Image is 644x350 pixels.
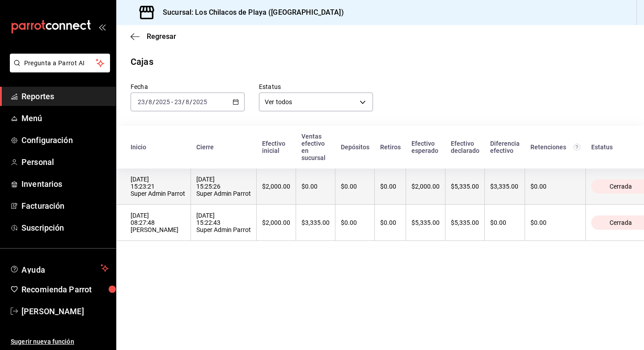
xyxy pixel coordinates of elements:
span: / [145,98,148,105]
span: / [153,98,155,105]
span: Regresar [147,32,176,41]
div: $0.00 [530,183,580,190]
div: $5,335.00 [411,219,440,226]
div: Depósitos [341,143,369,151]
div: $3,335.00 [301,219,330,226]
div: $2,000.00 [262,219,290,226]
div: $5,335.00 [451,219,479,226]
div: $5,335.00 [451,183,479,190]
span: Ayuda [21,263,97,274]
div: Efectivo declarado [451,140,479,154]
span: / [182,98,185,105]
input: -- [174,98,182,105]
label: Estatus [259,84,373,90]
span: Configuración [21,134,109,146]
div: $2,000.00 [262,183,290,190]
a: Pregunta a Parrot AI [6,65,110,74]
span: Inventarios [21,178,109,190]
div: Diferencia efectivo [490,140,520,154]
div: $0.00 [490,219,519,226]
div: Efectivo esperado [411,140,440,154]
label: Fecha [131,84,245,90]
div: [DATE] 08:27:48 [PERSON_NAME] [131,212,185,233]
div: Cajas [131,55,153,68]
div: $0.00 [530,219,580,226]
span: Cerrada [606,183,636,190]
div: $0.00 [301,183,330,190]
div: [DATE] 15:25:26 Super Admin Parrot [196,176,251,197]
span: Personal [21,156,109,168]
div: [DATE] 15:22:43 Super Admin Parrot [196,212,251,233]
button: open_drawer_menu [98,23,106,30]
span: Facturación [21,200,109,212]
div: Ver todos [259,93,373,111]
span: - [171,98,173,105]
svg: Total de retenciones de propinas registradas [573,143,580,151]
span: Cerrada [606,219,636,226]
div: Retenciones [530,143,580,151]
div: $0.00 [341,219,369,226]
input: ---- [155,98,170,105]
div: $0.00 [341,183,369,190]
span: [PERSON_NAME] [21,305,109,317]
input: -- [185,98,190,105]
div: Inicio [131,143,186,151]
input: -- [148,98,153,105]
span: / [190,98,192,105]
div: $0.00 [380,183,400,190]
button: Pregunta a Parrot AI [10,54,110,72]
div: [DATE] 15:23:21 Super Admin Parrot [131,176,185,197]
span: Suscripción [21,222,109,234]
input: -- [137,98,145,105]
div: Retiros [380,143,401,151]
button: Regresar [131,32,176,41]
span: Menú [21,112,109,124]
div: $2,000.00 [411,183,440,190]
span: Reportes [21,90,109,102]
div: $3,335.00 [490,183,519,190]
div: Efectivo inicial [262,140,291,154]
div: $0.00 [380,219,400,226]
span: Sugerir nueva función [11,337,109,346]
div: Ventas efectivo en sucursal [301,133,330,161]
h3: Sucursal: Los Chilacos de Playa ([GEOGRAPHIC_DATA]) [156,7,344,18]
span: Pregunta a Parrot AI [24,59,96,68]
span: Recomienda Parrot [21,283,109,295]
div: Cierre [196,143,251,151]
input: ---- [192,98,208,105]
